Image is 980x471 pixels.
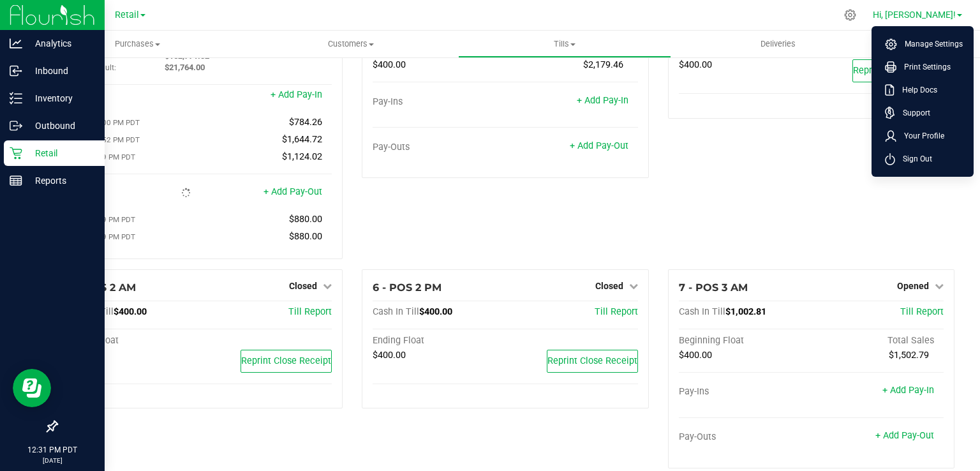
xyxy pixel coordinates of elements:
a: Tills [458,31,672,57]
a: Support [885,107,965,119]
span: Closed [595,281,623,291]
span: Cash In Till [373,306,419,317]
span: $1,644.72 [282,134,322,145]
div: Pay-Ins [373,96,505,108]
button: Reprint Close Receipt [547,350,638,373]
p: Inbound [22,63,99,78]
inline-svg: Inventory [10,92,22,105]
inline-svg: Reports [10,174,22,187]
span: $1,124.02 [282,151,322,162]
span: $400.00 [419,306,452,317]
div: Ending Float [67,335,200,347]
inline-svg: Analytics [10,37,22,50]
span: $400.00 [679,350,712,361]
inline-svg: Inbound [10,64,22,77]
span: $400.00 [373,350,406,361]
p: [DATE] [6,456,99,465]
a: + Add Pay-In [577,95,628,106]
span: Hi, [PERSON_NAME]! [873,10,956,20]
a: Deliveries [671,31,885,57]
div: Manage settings [842,9,858,21]
div: Pay-Ins [679,386,812,398]
span: Print Settings [896,61,951,73]
span: 7 - POS 3 AM [679,281,748,294]
span: $2,179.46 [583,59,623,70]
span: Your Profile [896,130,944,142]
span: Customers [245,38,457,50]
a: Till Report [288,306,332,317]
div: Total Sales [811,335,944,347]
p: Retail [22,146,99,161]
span: $1,002.81 [725,306,766,317]
span: Sign Out [895,153,932,165]
span: $21,764.00 [165,63,205,72]
p: Outbound [22,118,99,133]
span: Cash In Till [679,306,725,317]
span: $880.00 [289,231,322,242]
span: 6 - POS 2 PM [373,281,442,294]
span: $784.26 [289,117,322,128]
span: Manage Settings [897,38,963,50]
a: Till Report [595,306,638,317]
div: Pay-Outs [679,431,812,443]
span: $880.00 [289,214,322,225]
span: Support [895,107,930,119]
span: Reprint Close Receipt [853,65,943,76]
button: Reprint Close Receipt [241,350,332,373]
a: Help Docs [885,84,965,96]
a: Till Report [900,306,944,317]
span: $400.00 [679,59,712,70]
span: Purchases [31,38,244,50]
div: Beginning Float [679,335,812,347]
div: Ending Float [373,335,505,347]
div: Pay-Outs [373,142,505,153]
a: + Add Pay-In [882,385,934,396]
a: + Add Pay-Out [570,140,628,151]
iframe: Resource center [13,369,51,407]
a: Purchases [31,31,244,57]
span: Reprint Close Receipt [241,355,331,366]
a: + Add Pay-Out [264,186,322,197]
inline-svg: Outbound [10,119,22,132]
a: Customers [244,31,458,57]
span: Retail [115,10,139,20]
a: + Add Pay-In [271,89,322,100]
button: Reprint Close Receipt [852,59,944,82]
span: Opened [897,281,929,291]
p: Reports [22,173,99,188]
span: $1,502.79 [889,350,929,361]
span: Tills [459,38,671,50]
a: + Add Pay-Out [875,430,934,441]
div: Pay-Outs [67,188,200,199]
inline-svg: Retail [10,147,22,160]
span: Reprint Close Receipt [547,355,637,366]
span: $400.00 [373,59,406,70]
p: Analytics [22,36,99,51]
span: $400.00 [114,306,147,317]
span: Help Docs [895,84,937,96]
span: Closed [289,281,317,291]
span: Deliveries [743,38,813,50]
div: Pay-Ins [67,91,200,102]
p: Inventory [22,91,99,106]
p: 12:31 PM PDT [6,444,99,456]
li: Sign Out [875,147,970,170]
